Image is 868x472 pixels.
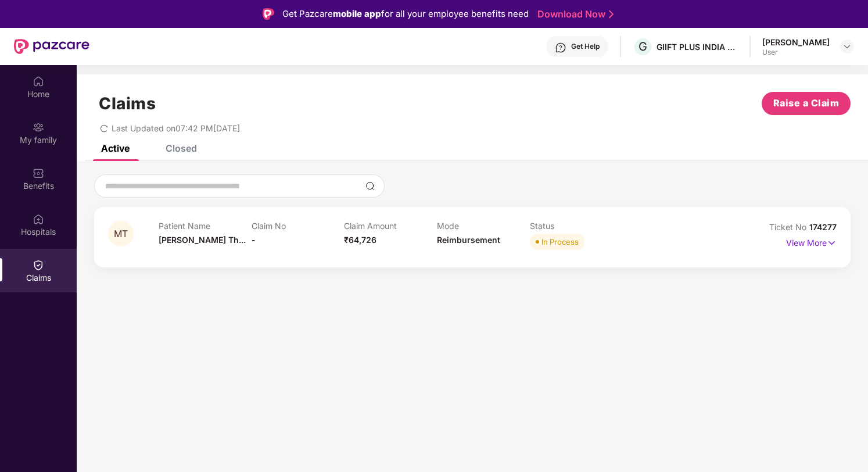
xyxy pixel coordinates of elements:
a: Download Now [537,8,610,20]
strong: mobile app [333,8,381,19]
img: svg+xml;base64,PHN2ZyB4bWxucz0iaHR0cDovL3d3dy53My5vcmcvMjAwMC9zdmciIHdpZHRoPSIxNyIgaGVpZ2h0PSIxNy... [827,237,837,249]
div: Active [101,142,130,154]
span: redo [100,123,108,133]
div: Get Pazcare for all your employee benefits need [282,7,529,21]
p: Patient Name [159,221,252,231]
img: svg+xml;base64,PHN2ZyBpZD0iQmVuZWZpdHMiIHhtbG5zPSJodHRwOi8vd3d3LnczLm9yZy8yMDAwL3N2ZyIgd2lkdGg9Ij... [33,167,44,179]
span: Ticket No [769,222,809,232]
div: GIIFT PLUS INDIA PRIVATE LIMITED [657,41,738,52]
p: Mode [437,221,530,231]
p: Status [530,221,623,231]
img: svg+xml;base64,PHN2ZyBpZD0iU2VhcmNoLTMyeDMyIiB4bWxucz0iaHR0cDovL3d3dy53My5vcmcvMjAwMC9zdmciIHdpZH... [365,181,375,191]
button: Raise a Claim [762,92,851,115]
p: Claim Amount [344,221,437,231]
span: G [639,40,647,53]
span: - [252,235,256,245]
div: In Process [541,236,579,248]
span: Last Updated on 07:42 PM[DATE] [112,123,240,133]
span: Raise a Claim [773,96,840,110]
img: svg+xml;base64,PHN2ZyBpZD0iQ2xhaW0iIHhtbG5zPSJodHRwOi8vd3d3LnczLm9yZy8yMDAwL3N2ZyIgd2lkdGg9IjIwIi... [33,259,44,271]
span: [PERSON_NAME] Th... [159,235,246,245]
span: MT [114,229,128,239]
div: [PERSON_NAME] [762,37,830,48]
img: svg+xml;base64,PHN2ZyBpZD0iSGVscC0zMngzMiIgeG1sbnM9Imh0dHA6Ly93d3cudzMub3JnLzIwMDAvc3ZnIiB3aWR0aD... [555,42,566,53]
img: Stroke [609,8,614,20]
div: Get Help [571,42,600,51]
p: View More [786,234,837,249]
span: ₹64,726 [344,235,376,245]
img: svg+xml;base64,PHN2ZyBpZD0iSG9tZSIgeG1sbnM9Imh0dHA6Ly93d3cudzMub3JnLzIwMDAvc3ZnIiB3aWR0aD0iMjAiIG... [33,76,44,87]
img: svg+xml;base64,PHN2ZyBpZD0iRHJvcGRvd24tMzJ4MzIiIHhtbG5zPSJodHRwOi8vd3d3LnczLm9yZy8yMDAwL3N2ZyIgd2... [842,42,852,51]
img: svg+xml;base64,PHN2ZyBpZD0iSG9zcGl0YWxzIiB4bWxucz0iaHR0cDovL3d3dy53My5vcmcvMjAwMC9zdmciIHdpZHRoPS... [33,213,44,225]
span: Reimbursement [437,235,500,245]
img: New Pazcare Logo [14,39,89,54]
img: Logo [263,8,274,20]
h1: Claims [99,94,156,113]
span: 174277 [809,222,837,232]
div: Closed [166,142,197,154]
p: Claim No [252,221,345,231]
img: svg+xml;base64,PHN2ZyB3aWR0aD0iMjAiIGhlaWdodD0iMjAiIHZpZXdCb3g9IjAgMCAyMCAyMCIgZmlsbD0ibm9uZSIgeG... [33,121,44,133]
div: User [762,48,830,57]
